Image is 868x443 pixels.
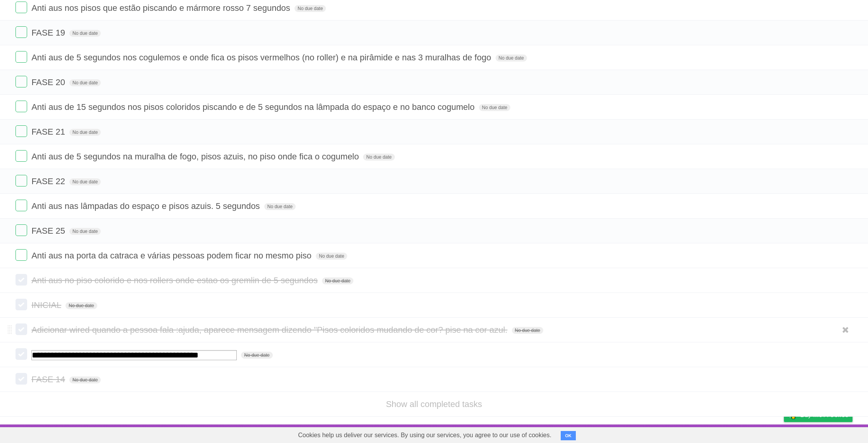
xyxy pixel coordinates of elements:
span: Anti aus de 5 segundos na muralha de fogo, pisos azuis, no piso onde fica o cogumelo [31,152,361,161]
a: Developers [706,426,738,441]
span: No due date [512,327,543,334]
a: Terms [747,426,765,441]
label: Done [15,150,27,162]
span: FASE 25 [31,226,67,236]
span: Anti aus de 5 segundos nos cogulemos e onde fica os pisos vermelhos (no roller) e na pirâmide e n... [31,53,493,62]
span: No due date [241,352,272,359]
a: About [681,426,697,441]
span: No due date [496,55,527,62]
label: Done [15,76,27,87]
span: FASE 19 [31,28,67,38]
span: No due date [69,228,101,235]
span: No due date [322,277,353,284]
label: Done [15,249,27,261]
span: No due date [264,203,296,210]
span: Anti aus na porta da catraca e várias pessoas podem ficar no mesmo piso [31,251,313,260]
span: No due date [69,178,101,185]
span: No due date [69,79,101,86]
span: FASE 14 [31,375,67,384]
span: No due date [316,253,347,260]
span: Anti aus de 15 segundos nos pisos coloridos piscando e de 5 segundos na lâmpada do espaço e no ba... [31,102,477,112]
label: Done [15,274,27,286]
span: No due date [69,376,101,383]
span: Buy me a coffee [800,408,849,422]
span: No due date [363,154,394,161]
label: Done [15,26,27,38]
label: Done [15,175,27,186]
span: FASE 20 [31,77,67,87]
span: Cookies help us deliver our services. By using our services, you agree to our use of cookies. [290,428,559,443]
span: Anti aus no piso colorido e nos rollers onde estao os gremlin de 5 segundos [31,275,320,285]
span: Anti aus nos pisos que estão piscando e mármore rosso 7 segundos [31,3,292,13]
label: Done [15,323,27,335]
button: OK [561,431,576,440]
span: Anti aus nas lâmpadas do espaço e pisos azuis. 5 segundos [31,201,262,211]
label: Done [15,224,27,236]
span: INICIAL [31,300,63,310]
span: No due date [65,302,97,309]
span: No due date [69,129,101,136]
label: Done [15,125,27,137]
label: Done [15,2,27,13]
a: Suggest a feature [804,426,852,441]
a: Privacy [774,426,794,441]
span: FASE 22 [31,176,67,186]
label: Done [15,299,27,310]
label: Done [15,373,27,385]
label: Done [15,101,27,112]
span: No due date [294,5,326,12]
span: No due date [69,30,101,37]
a: Show all completed tasks [386,399,482,409]
span: FASE 21 [31,127,67,137]
span: No due date [479,104,510,111]
label: Done [15,51,27,63]
span: Adicionar wired quando a pessoa fala :ajuda, aparece mensagem dizendo "Pisos coloridos mudando de... [31,325,509,335]
label: Done [15,200,27,211]
label: Done [15,348,27,360]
